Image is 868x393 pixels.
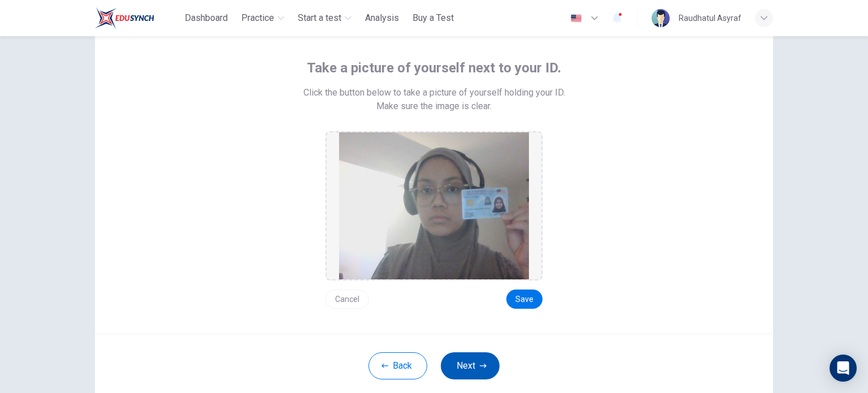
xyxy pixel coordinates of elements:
[298,11,341,25] span: Start a test
[307,59,561,77] span: Take a picture of yourself next to your ID.
[679,11,741,25] div: Raudhatul Asyraf
[441,352,500,379] button: Next
[237,8,289,28] button: Practice
[506,290,542,309] button: Save
[185,11,228,25] span: Dashboard
[95,7,180,29] a: ELTC logo
[361,8,403,28] button: Analysis
[365,11,399,25] span: Analysis
[368,352,427,379] button: Back
[652,9,670,27] img: Profile picture
[408,8,458,28] button: Buy a Test
[339,132,529,279] img: preview screemshot
[180,8,232,28] button: Dashboard
[293,8,356,28] button: Start a test
[303,86,565,100] span: Click the button below to take a picture of yourself holding your ID.
[325,290,369,309] button: Cancel
[95,7,154,29] img: ELTC logo
[413,11,454,25] span: Buy a Test
[241,11,274,25] span: Practice
[376,100,492,113] span: Make sure the image is clear.
[830,355,857,382] div: Open Intercom Messenger
[569,14,583,23] img: en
